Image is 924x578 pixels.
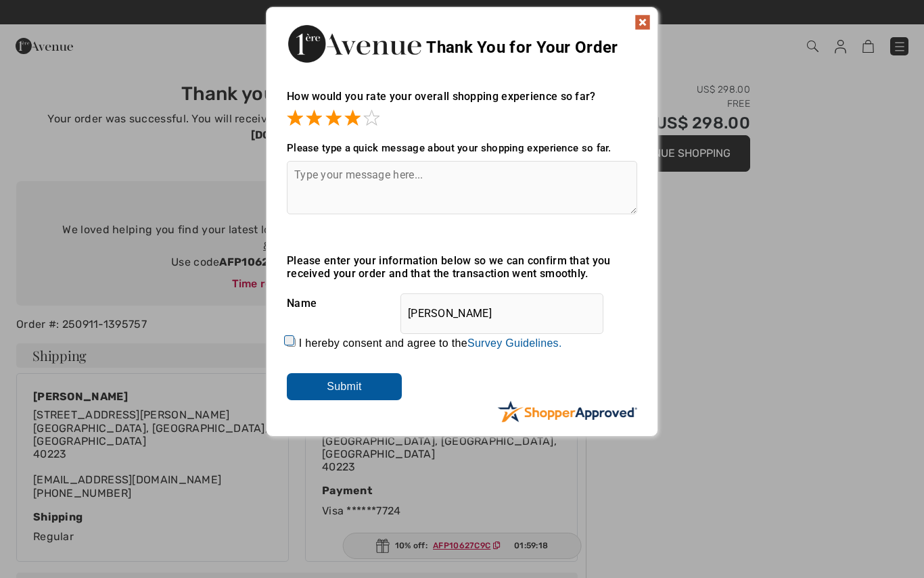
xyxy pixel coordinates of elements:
[299,337,562,350] label: I hereby consent and agree to the
[287,76,637,128] div: How would you rate your overall shopping experience so far?
[634,14,651,30] img: x
[287,287,637,320] div: Name
[287,373,402,400] input: Submit
[467,337,562,349] a: Survey Guidelines.
[426,38,618,57] span: Thank You for Your Order
[287,254,637,280] div: Please enter your information below so we can confirm that you received your order and that the t...
[287,21,422,66] img: Thank You for Your Order
[287,142,637,154] div: Please type a quick message about your shopping experience so far.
